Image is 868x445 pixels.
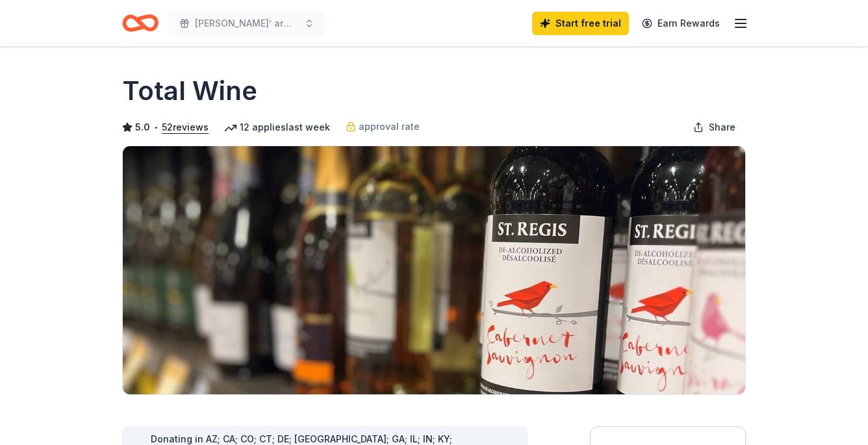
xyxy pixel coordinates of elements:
div: 12 applies last week [224,120,330,135]
span: • [154,122,159,133]
a: Earn Rewards [634,12,728,35]
span: [PERSON_NAME]’ army first fundraiser [195,16,299,31]
img: Image for Total Wine [123,146,745,394]
span: Share [709,120,735,135]
h1: Total Wine [122,73,257,109]
a: approval rate [346,119,420,134]
span: approval rate [359,119,420,134]
button: Share [683,114,746,140]
button: [PERSON_NAME]’ army first fundraiser [169,10,325,36]
a: Start free trial [532,12,629,35]
a: Home [122,8,159,38]
button: 52reviews [162,120,209,135]
span: 5.0 [135,120,150,135]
